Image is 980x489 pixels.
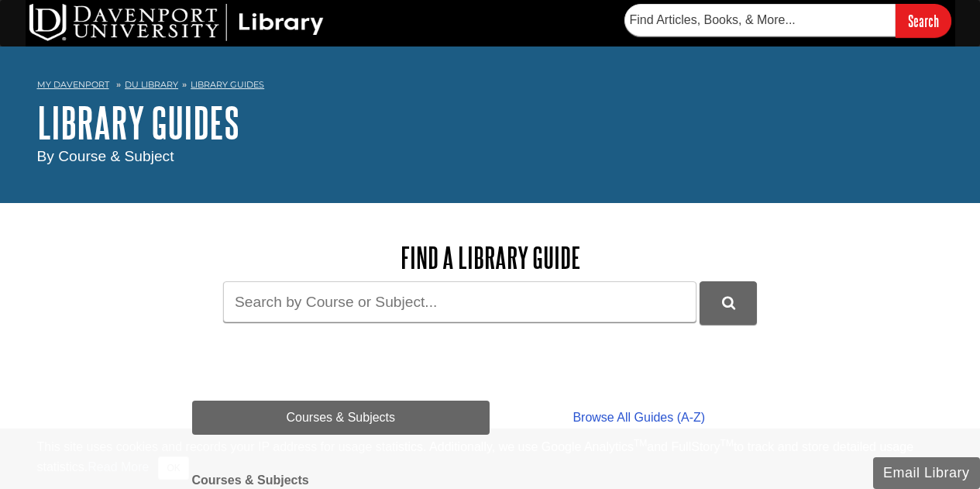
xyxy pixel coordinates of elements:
a: DU Library [125,79,178,90]
input: Find Articles, Books, & More... [624,4,896,36]
a: Courses & Subjects [192,401,490,435]
form: Searches DU Library's articles, books, and more [624,4,951,37]
input: Search [896,4,951,37]
h1: Library Guides [37,99,944,146]
input: Search by Course or Subject... [223,281,696,322]
a: My Davenport [37,78,109,91]
a: Browse All Guides (A-Z) [490,401,788,435]
h2: Find a Library Guide [192,242,789,274]
div: This site uses cookies and records your IP address for usage statistics. Additionally, we use Goo... [37,438,944,480]
i: Search Library Guides [722,296,735,310]
button: Email Library [873,457,980,489]
div: By Course & Subject [37,146,944,168]
button: Close [158,456,188,480]
a: Read More [88,460,149,474]
img: DU Library [29,4,324,41]
nav: breadcrumb [37,74,944,99]
a: Library Guides [191,79,264,90]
